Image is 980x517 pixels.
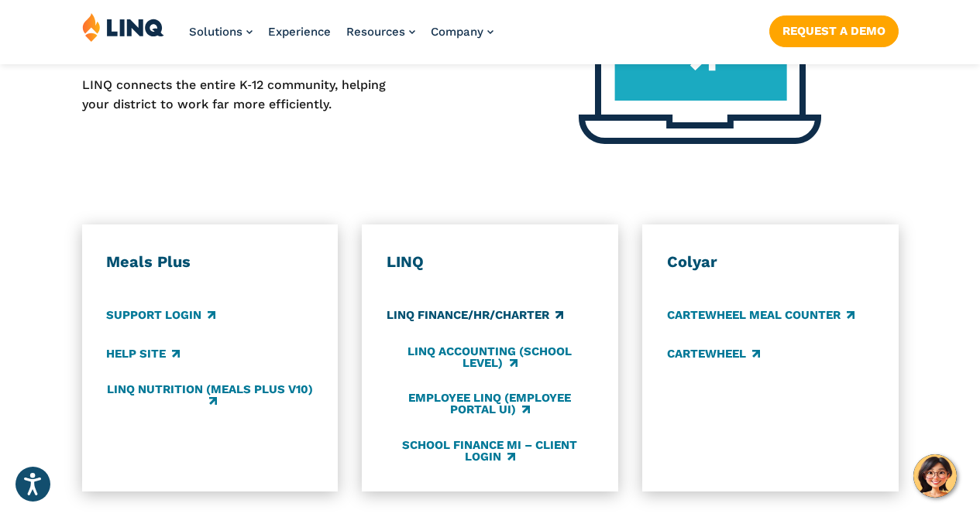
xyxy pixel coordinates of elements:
[346,25,415,39] a: Resources
[106,345,180,362] a: Help Site
[431,25,483,39] span: Company
[189,12,493,63] nav: Primary Navigation
[106,307,215,324] a: Support Login
[387,438,593,464] a: School Finance MI – Client Login
[82,76,408,114] p: LINQ connects the entire K‑12 community, helping your district to work far more efficiently.
[346,25,405,39] span: Resources
[387,252,593,272] h3: LINQ
[769,12,899,46] nav: Button Navigation
[769,15,899,46] a: Request a Demo
[189,25,242,39] span: Solutions
[189,25,253,39] a: Solutions
[387,392,593,417] a: Employee LINQ (Employee Portal UI)
[387,345,593,371] a: LINQ Accounting (school level)
[431,25,493,39] a: Company
[106,252,313,272] h3: Meals Plus
[913,454,957,498] button: Hello, have a question? Let’s chat.
[667,345,760,362] a: CARTEWHEEL
[387,307,563,324] a: LINQ Finance/HR/Charter
[106,383,313,409] a: LINQ Nutrition (Meals Plus v10)
[82,12,164,42] img: LINQ | K‑12 Software
[268,25,331,39] a: Experience
[667,252,874,272] h3: Colyar
[667,307,854,324] a: CARTEWHEEL Meal Counter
